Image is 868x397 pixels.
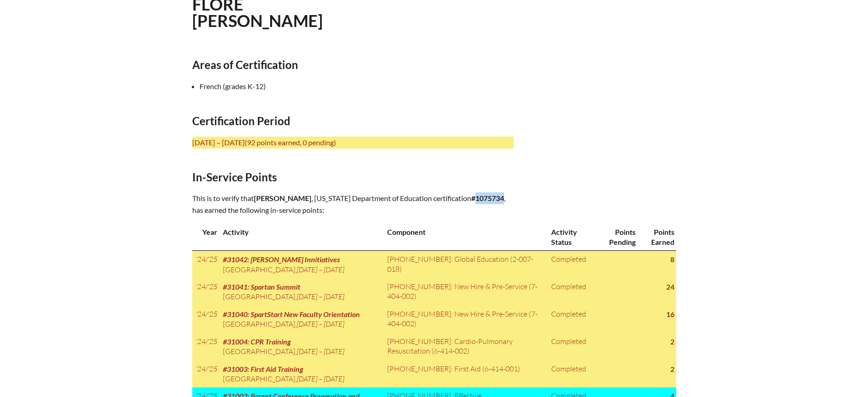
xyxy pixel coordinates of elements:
[192,223,219,250] th: Year
[192,306,219,333] td: '24/'25
[223,292,295,301] span: [GEOGRAPHIC_DATA]
[297,319,344,328] span: [DATE] – [DATE]
[547,251,595,278] td: Completed
[223,337,291,346] span: #31004: CPR Training
[223,255,340,264] span: #31042: [PERSON_NAME] Innitiatives
[192,251,219,278] td: '24/'25
[223,365,303,373] span: #31003: First Aid Training
[245,138,336,147] span: (92 points earned, 0 pending)
[254,194,311,202] span: [PERSON_NAME]
[547,278,595,306] td: Completed
[192,58,514,71] h2: Areas of Certification
[192,114,514,127] h2: Certification Period
[670,365,674,373] strong: 2
[547,360,595,388] td: Completed
[192,278,219,306] td: '24/'25
[670,255,674,264] strong: 8
[219,251,384,278] td: ,
[219,306,384,333] td: ,
[219,278,384,306] td: ,
[596,223,637,250] th: Points Pending
[547,223,595,250] th: Activity Status
[471,194,504,202] b: #1075734
[219,360,384,388] td: ,
[223,374,295,383] span: [GEOGRAPHIC_DATA]
[223,347,295,356] span: [GEOGRAPHIC_DATA]
[547,306,595,333] td: Completed
[223,310,360,318] span: #31040: SpartStart New Faculty Orientation
[297,347,344,356] span: [DATE] – [DATE]
[547,333,595,360] td: Completed
[192,360,219,388] td: '24/'25
[670,337,674,346] strong: 2
[297,265,344,274] span: [DATE] – [DATE]
[666,282,674,291] strong: 24
[297,292,344,301] span: [DATE] – [DATE]
[297,374,344,383] span: [DATE] – [DATE]
[223,265,295,274] span: [GEOGRAPHIC_DATA]
[200,80,521,92] li: French (grades K-12)
[666,310,674,318] strong: 16
[219,223,384,250] th: Activity
[384,251,547,278] td: [PHONE_NUMBER]: Global Education (2-007-018)
[384,306,547,333] td: [PHONE_NUMBER]: New Hire & Pre-Service (7-404-002)
[192,192,514,216] p: This is to verify that , [US_STATE] Department of Education certification , has earned the follow...
[384,223,547,250] th: Component
[384,333,547,360] td: [PHONE_NUMBER]: Cardio-Pulmonary Resuscitation (6-414-002)
[637,223,676,250] th: Points Earned
[192,137,514,148] p: [DATE] – [DATE]
[223,319,295,328] span: [GEOGRAPHIC_DATA]
[192,333,219,360] td: '24/'25
[384,278,547,306] td: [PHONE_NUMBER]: New Hire & Pre-Service (7-404-002)
[219,333,384,360] td: ,
[223,282,300,291] span: #31041: Spartan Summit
[384,360,547,388] td: [PHONE_NUMBER]: First Aid (6-414-001)
[192,170,514,184] h2: In-Service Points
